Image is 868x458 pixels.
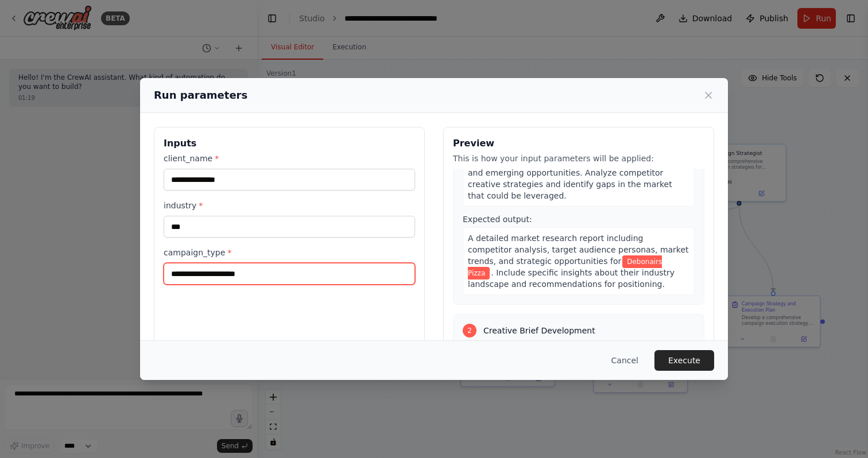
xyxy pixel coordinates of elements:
button: Execute [654,350,714,371]
h3: Preview [453,137,704,150]
span: Expected output: [463,215,532,224]
h3: Inputs [164,137,415,150]
span: Variable: client_name [468,255,662,280]
label: campaign_type [164,247,415,258]
button: Cancel [602,350,648,371]
span: Creative Brief Development [483,325,595,336]
span: . Include specific insights about their industry landscape and recommendations for positioning. [468,268,675,289]
label: client_name [164,153,415,164]
h2: Run parameters [154,87,247,103]
p: This is how your input parameters will be applied: [453,153,704,164]
div: 2 [463,324,476,337]
label: industry [164,200,415,211]
span: A detailed market research report including competitor analysis, target audience personas, market... [468,234,689,266]
span: industry. Research their current market position, key competitors, target audience demographics a... [468,134,677,200]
